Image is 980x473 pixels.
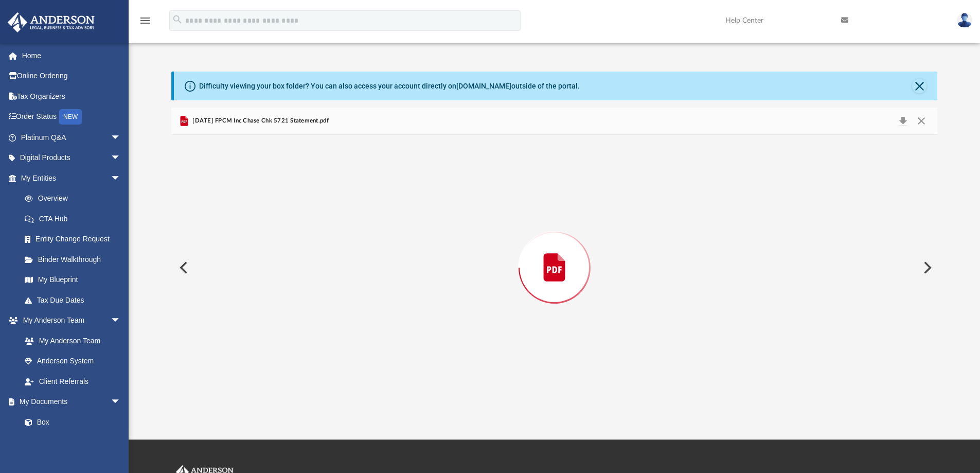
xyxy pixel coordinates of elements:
a: Home [7,45,136,66]
span: arrow_drop_down [111,392,131,413]
span: [DATE] FPCM Inc Chase Chk 5721 Statement.pdf [190,116,329,126]
button: Next File [915,253,938,282]
button: Download [894,114,912,128]
div: Preview [171,108,938,400]
a: My Anderson Team [14,330,126,351]
a: Meeting Minutes [14,432,131,453]
a: Overview [14,188,136,209]
a: Box [14,412,126,432]
a: Tax Due Dates [14,290,136,310]
a: Online Ordering [7,66,136,86]
a: Platinum Q&Aarrow_drop_down [7,127,136,148]
a: My Anderson Teamarrow_drop_down [7,310,131,331]
img: User Pic [957,13,972,28]
a: Tax Organizers [7,86,136,107]
button: Close [912,114,931,128]
i: search [172,14,183,25]
span: arrow_drop_down [111,168,131,189]
a: Entity Change Request [14,229,136,250]
a: CTA Hub [14,208,136,229]
span: arrow_drop_down [111,148,131,169]
a: Order StatusNEW [7,107,136,128]
span: arrow_drop_down [111,310,131,331]
img: Anderson Advisors Platinum Portal [5,12,98,32]
a: Digital Productsarrow_drop_down [7,148,136,168]
span: arrow_drop_down [111,127,131,148]
div: NEW [59,109,82,125]
button: Close [912,79,926,93]
a: Anderson System [14,351,131,372]
a: My Entitiesarrow_drop_down [7,168,136,188]
a: menu [139,20,151,27]
i: menu [139,14,151,27]
div: Difficulty viewing your box folder? You can also access your account directly on outside of the p... [199,81,580,92]
button: Previous File [171,253,194,282]
a: [DOMAIN_NAME] [456,82,511,90]
a: Client Referrals [14,371,131,392]
a: Binder Walkthrough [14,249,136,270]
a: My Documentsarrow_drop_down [7,392,131,412]
a: My Blueprint [14,270,131,290]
